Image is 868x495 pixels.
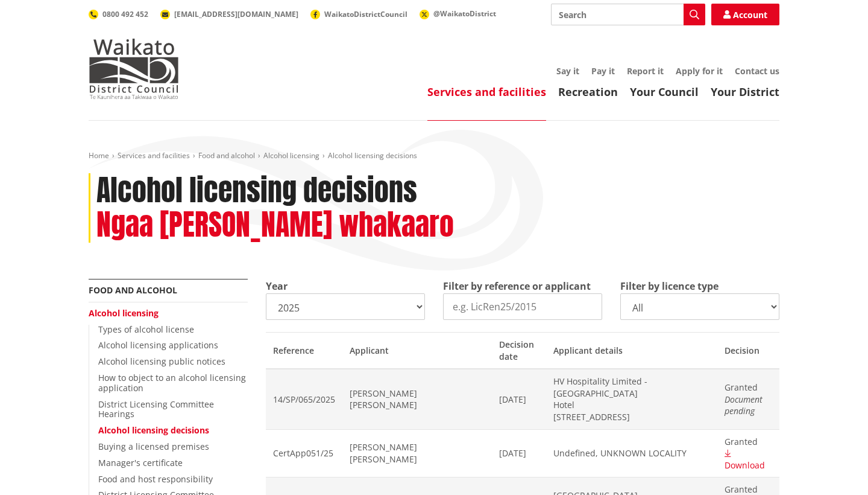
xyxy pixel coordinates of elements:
[89,284,177,296] a: Food and alcohol
[725,382,772,394] span: Granted
[553,447,710,459] span: Undefined, UNKNOWN LOCALITY
[174,9,298,19] span: [EMAIL_ADDRESS][DOMAIN_NAME]
[98,372,246,394] a: How to object to an alcohol licensing application
[546,332,717,369] th: Applicant details
[492,429,546,477] td: [DATE]
[89,150,109,161] a: Home
[98,424,209,436] a: Alcohol licensing decisions
[263,150,319,161] a: Alcohol licensing
[89,307,159,319] a: Alcohol licensing
[98,473,213,485] a: Food and host responsibility
[725,394,763,417] em: Document pending
[266,369,342,429] td: 14/SP/065/2025
[266,279,288,293] label: Year
[492,369,546,429] td: [DATE]
[735,65,779,77] a: Contact us
[96,208,454,243] h2: Ngaa [PERSON_NAME] whakaaro
[556,65,579,77] a: Say it
[266,429,342,477] td: CertApp051/25
[198,150,255,161] a: Food and alcohol
[98,457,183,468] a: Manager's certificate
[310,9,407,19] a: WaikatoDistrictCouncil
[89,39,179,99] img: Waikato District Council - Te Kaunihera aa Takiwaa o Waikato
[630,85,699,99] a: Your Council
[725,447,765,471] a: Download
[89,151,779,161] nav: breadcrumb
[443,279,591,293] label: Filter by reference or applicant
[98,398,214,420] a: District Licensing Committee Hearings
[98,356,225,367] a: Alcohol licensing public notices
[342,332,492,369] th: Applicant
[160,9,298,19] a: [EMAIL_ADDRESS][DOMAIN_NAME]
[725,436,772,448] span: Granted
[711,85,779,99] a: Your District
[433,8,496,19] span: @WaikatoDistrict
[551,4,705,25] input: Search input
[676,65,723,77] a: Apply for it
[118,150,190,161] a: Services and facilities
[420,8,496,19] a: @WaikatoDistrict
[553,411,710,423] span: [STREET_ADDRESS]
[427,85,546,99] a: Services and facilities
[717,332,779,369] th: Decision
[553,375,710,399] span: HV Hospitality Limited - [GEOGRAPHIC_DATA]
[89,9,148,19] a: 0800 492 452
[342,429,492,477] td: [PERSON_NAME] [PERSON_NAME]
[102,9,148,19] span: 0800 492 452
[96,173,417,208] h1: Alcohol licensing decisions
[725,459,765,471] span: Download
[492,332,546,369] th: Decision date
[328,150,417,161] span: Alcohol licensing decisions
[620,279,719,293] label: Filter by licence type
[553,399,710,411] span: Hotel
[266,332,342,369] th: Reference
[98,441,209,452] a: Buying a licensed premises
[591,65,615,77] a: Pay it
[711,4,779,25] a: Account
[324,9,407,19] span: WaikatoDistrictCouncil
[558,85,618,99] a: Recreation
[443,293,602,320] input: e.g. LicRen25/2015
[98,324,194,335] a: Types of alcohol license
[342,369,492,429] td: [PERSON_NAME] [PERSON_NAME]
[627,65,664,77] a: Report it
[98,339,218,351] a: Alcohol licensing applications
